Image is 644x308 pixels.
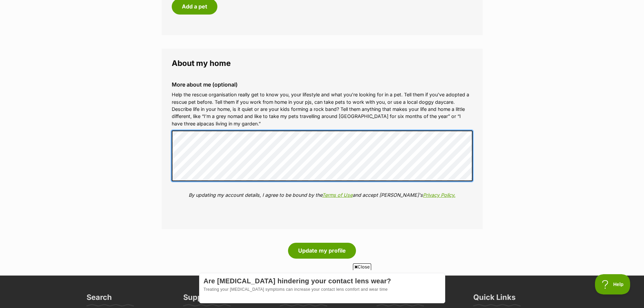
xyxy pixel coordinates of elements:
[423,192,455,198] a: Privacy Policy.
[172,81,473,88] label: More about me (optional)
[172,91,473,127] p: Help the rescue organisation really get to know you, your lifestyle and what you’re looking for i...
[595,274,630,294] iframe: Help Scout Beacon - Open
[172,59,473,68] legend: About my home
[4,4,242,12] p: Are [MEDICAL_DATA] hindering your contact lens wear?
[322,192,353,198] a: Terms of Use
[87,292,112,306] h3: Search
[162,49,483,230] fieldset: About my home
[473,292,516,306] h3: Quick Links
[172,191,473,198] p: By updating my account details, I agree to be bound by the and accept [PERSON_NAME]'s
[288,243,356,258] button: Update my profile
[353,263,371,270] span: Close
[183,292,213,306] h3: Support
[4,14,242,19] span: Treating your [MEDICAL_DATA] symptoms can increase your contact lens comfort and wear time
